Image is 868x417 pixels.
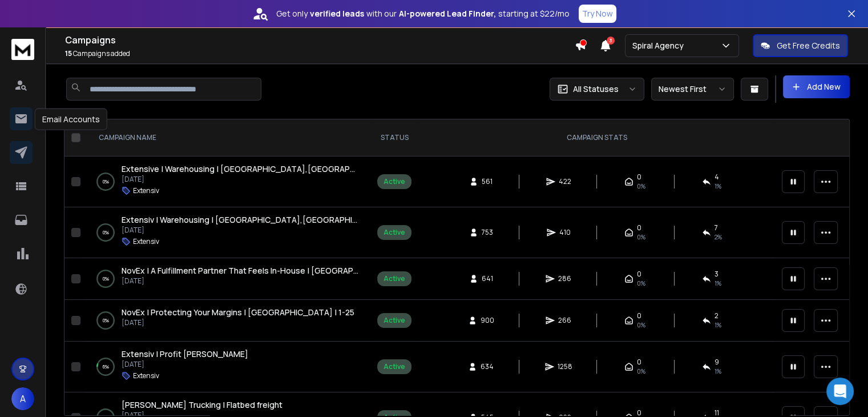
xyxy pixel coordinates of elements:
[122,265,359,276] a: NovEx | A Fulfillment Partner That Feels In-House | [GEOGRAPHIC_DATA] | 25-150
[122,348,248,359] span: Extensiv | Profit [PERSON_NAME]
[637,320,645,330] span: 0%
[65,33,575,47] h1: Campaigns
[35,109,107,130] div: Email Accounts
[122,226,359,235] p: [DATE]
[122,175,359,184] p: [DATE]
[122,399,282,410] span: [PERSON_NAME] Trucking | Flatbed freight
[651,78,734,101] button: Newest First
[714,223,718,232] span: 7
[383,177,405,186] div: Active
[103,227,109,238] p: 0 %
[85,258,370,300] td: 0%NovEx | A Fulfillment Partner That Feels In-House | [GEOGRAPHIC_DATA] | 25-150[DATE]
[122,276,359,286] p: [DATE]
[122,399,282,411] a: [PERSON_NAME] Trucking | Flatbed freight
[637,367,645,376] span: 0%
[637,311,641,320] span: 0
[11,39,34,60] img: logo
[753,34,848,57] button: Get Free Credits
[133,237,159,246] p: Extensiv
[637,182,645,191] span: 0%
[607,37,615,45] span: 3
[714,182,721,191] span: 1 %
[573,83,619,95] p: All Statuses
[558,316,571,325] span: 266
[122,163,430,174] span: Extensive | Warehousing | [GEOGRAPHIC_DATA],[GEOGRAPHIC_DATA] | 100-200
[826,378,854,405] div: Open Intercom Messenger
[558,274,571,283] span: 286
[65,49,72,58] span: 15
[103,273,109,284] p: 0 %
[481,362,494,371] span: 634
[637,173,641,182] span: 0
[122,214,359,226] a: Extensiv | Warehousing | [GEOGRAPHIC_DATA],[GEOGRAPHIC_DATA] | 10-100
[579,5,616,23] button: Try Now
[714,279,721,288] span: 1 %
[559,228,571,237] span: 410
[85,157,370,207] td: 0%Extensive | Warehousing | [GEOGRAPHIC_DATA],[GEOGRAPHIC_DATA] | 100-200[DATE]Extensiv
[11,387,34,410] button: A
[122,214,419,225] span: Extensiv | Warehousing | [GEOGRAPHIC_DATA],[GEOGRAPHIC_DATA] | 10-100
[714,358,719,367] span: 9
[637,358,641,367] span: 0
[85,300,370,342] td: 0%NovEx | Protecting Your Margins | [GEOGRAPHIC_DATA] | 1-25[DATE]
[632,40,688,51] p: Spiral Agency
[133,186,159,195] p: Extensiv
[482,274,493,283] span: 641
[481,316,494,325] span: 900
[122,265,427,276] span: NovEx | A Fulfillment Partner That Feels In-House | [GEOGRAPHIC_DATA] | 25-150
[637,279,645,288] span: 0%
[276,8,570,19] p: Get only with our starting at $22/mo
[777,40,840,51] p: Get Free Credits
[310,8,364,19] strong: verified leads
[482,177,493,186] span: 561
[714,173,719,182] span: 4
[65,49,575,58] p: Campaigns added
[122,348,248,360] a: Extensiv | Profit [PERSON_NAME]
[783,75,850,98] button: Add New
[559,177,571,186] span: 422
[637,232,645,242] span: 0%
[133,371,159,380] p: Extensiv
[103,176,109,187] p: 0 %
[122,163,359,175] a: Extensive | Warehousing | [GEOGRAPHIC_DATA],[GEOGRAPHIC_DATA] | 100-200
[418,119,775,157] th: CAMPAIGN STATS
[637,270,641,279] span: 0
[714,232,722,242] span: 2 %
[399,8,496,19] strong: AI-powered Lead Finder,
[122,360,248,369] p: [DATE]
[85,207,370,258] td: 0%Extensiv | Warehousing | [GEOGRAPHIC_DATA],[GEOGRAPHIC_DATA] | 10-100[DATE]Extensiv
[122,318,354,327] p: [DATE]
[482,228,493,237] span: 753
[85,342,370,392] td: 6%Extensiv | Profit [PERSON_NAME][DATE]Extensiv
[383,228,405,237] div: Active
[714,367,721,376] span: 1 %
[383,362,405,371] div: Active
[103,361,109,372] p: 6 %
[103,315,109,326] p: 0 %
[383,316,405,325] div: Active
[383,274,405,283] div: Active
[714,311,718,320] span: 2
[582,8,613,19] p: Try Now
[558,362,572,371] span: 1258
[714,270,718,279] span: 3
[714,320,721,330] span: 1 %
[85,119,370,157] th: CAMPAIGN NAME
[122,307,354,318] a: NovEx | Protecting Your Margins | [GEOGRAPHIC_DATA] | 1-25
[637,223,641,232] span: 0
[370,119,418,157] th: STATUS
